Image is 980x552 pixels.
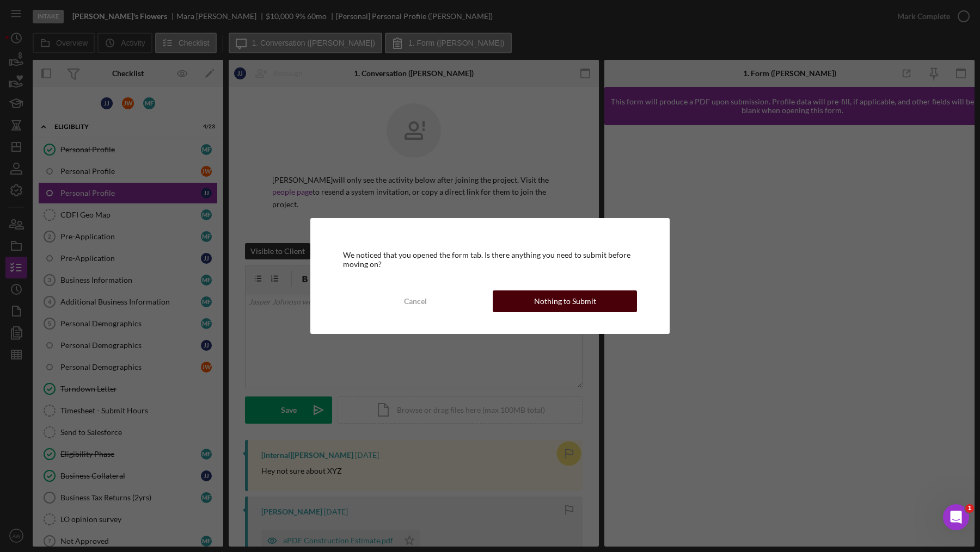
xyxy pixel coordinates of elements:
iframe: Intercom live chat [943,504,969,530]
div: We noticed that you opened the form tab. Is there anything you need to submit before moving on? [343,251,637,268]
button: Nothing to Submit [493,290,637,312]
div: Nothing to Submit [534,290,596,312]
button: Cancel [343,290,487,312]
div: Cancel [404,290,427,312]
span: 1 [965,504,974,513]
